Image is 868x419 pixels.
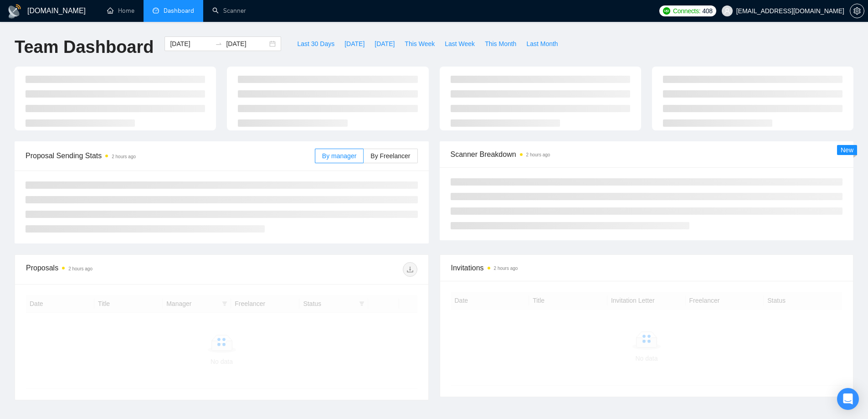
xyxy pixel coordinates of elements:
[370,36,400,51] button: [DATE]
[400,36,440,51] button: This Week
[526,39,558,49] span: Last Month
[494,266,518,271] time: 2 hours ago
[164,7,194,15] span: Dashboard
[26,150,315,161] span: Proposal Sending Stats
[445,39,475,49] span: Last Week
[480,36,521,51] button: This Month
[485,39,516,49] span: This Month
[212,7,246,15] a: searchScanner
[521,36,563,51] button: Last Month
[153,7,159,14] span: dashboard
[370,152,410,160] span: By Freelancer
[724,8,730,14] span: user
[526,152,550,157] time: 2 hours ago
[375,39,395,49] span: [DATE]
[26,262,221,277] div: Proposals
[850,7,864,15] a: setting
[837,388,859,410] div: Open Intercom Messenger
[344,39,365,49] span: [DATE]
[850,4,864,18] button: setting
[451,262,842,274] span: Invitations
[451,149,843,160] span: Scanner Breakdown
[215,40,222,47] span: to
[850,7,864,15] span: setting
[663,7,670,15] img: upwork-logo.png
[405,39,435,49] span: This Week
[215,40,222,47] span: swap-right
[170,39,211,49] input: Start date
[841,146,853,154] span: New
[7,4,22,19] img: logo
[440,36,480,51] button: Last Week
[15,36,154,58] h1: Team Dashboard
[297,39,334,49] span: Last 30 Days
[226,39,267,49] input: End date
[339,36,370,51] button: [DATE]
[292,36,339,51] button: Last 30 Days
[322,152,356,160] span: By manager
[112,154,136,159] time: 2 hours ago
[107,7,134,15] a: homeHome
[68,266,92,271] time: 2 hours ago
[673,6,700,16] span: Connects:
[702,6,712,16] span: 408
